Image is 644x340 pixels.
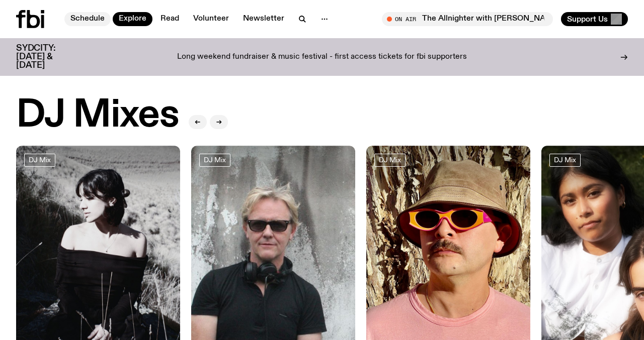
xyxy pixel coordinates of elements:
[567,15,608,24] span: Support Us
[187,12,235,26] a: Volunteer
[237,12,290,26] a: Newsletter
[204,156,226,164] span: DJ Mix
[382,12,553,26] button: On AirThe Allnighter with [PERSON_NAME] and [US_STATE]
[561,12,628,26] button: Support Us
[29,156,51,164] span: DJ Mix
[113,12,152,26] a: Explore
[177,53,467,62] p: Long weekend fundraiser & music festival - first access tickets for fbi supporters
[379,156,401,164] span: DJ Mix
[549,154,581,167] a: DJ Mix
[199,154,230,167] a: DJ Mix
[24,154,55,167] a: DJ Mix
[154,12,185,26] a: Read
[374,154,406,167] a: DJ Mix
[16,96,179,135] h2: DJ Mixes
[16,44,80,70] h3: SYDCITY: [DATE] & [DATE]
[64,12,111,26] a: Schedule
[554,156,576,164] span: DJ Mix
